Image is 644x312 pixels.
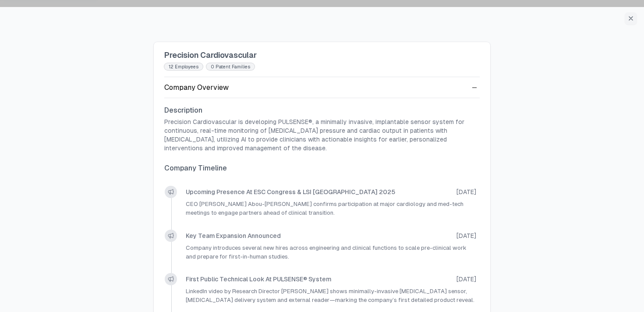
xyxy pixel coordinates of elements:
[186,188,395,196] a: Upcoming presence at ESC Congress & LSI [GEOGRAPHIC_DATA] 2025
[186,231,281,240] a: Key team expansion announced
[164,82,229,93] div: Company Overview
[456,275,476,284] span: [DATE]
[164,63,203,70] div: 12 employees
[186,287,476,305] p: LinkedIn video by Research Director [PERSON_NAME] shows minimally-invasive [MEDICAL_DATA] sensor,...
[456,231,476,240] span: [DATE]
[164,117,480,152] p: Precision Cardiovascular is developing PULSENSE®, a minimally invasive, implantable sensor system...
[164,49,480,61] h1: Precision Cardiovascular
[164,163,480,174] h3: Company Timeline
[206,63,255,70] div: 0 Patent Families
[186,244,476,261] p: Company introduces several new hires across engineering and clinical functions to scale pre-clini...
[186,275,331,284] a: First public technical look at PULSENSE® system
[186,200,476,217] p: CEO [PERSON_NAME] Abou-[PERSON_NAME] confirms participation at major cardiology and med-tech meet...
[164,105,480,116] h3: Description
[456,188,476,196] span: [DATE]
